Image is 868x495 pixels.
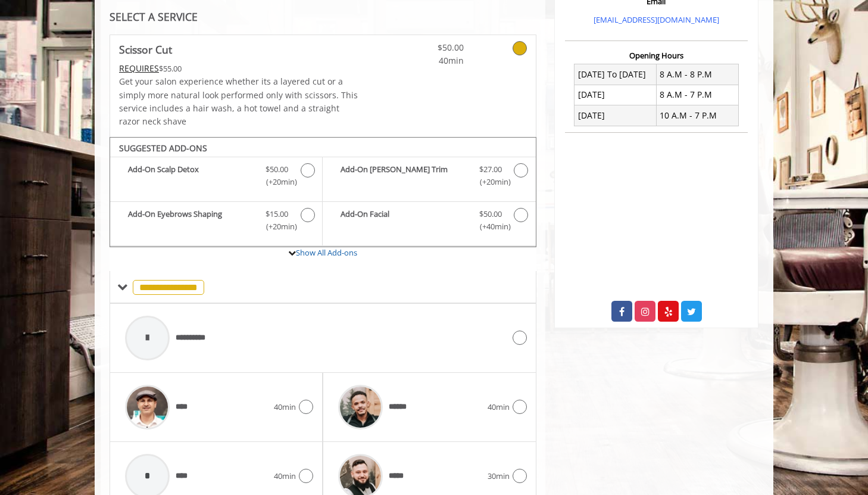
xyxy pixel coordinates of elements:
[274,470,296,482] span: 40min
[119,41,172,58] b: Scissor Cut
[341,163,467,188] b: Add-On [PERSON_NAME] Trim
[119,142,207,154] b: SUGGESTED ADD-ONS
[479,163,502,176] span: $27.00
[329,163,529,191] label: Add-On Beard Trim
[594,14,719,25] a: [EMAIL_ADDRESS][DOMAIN_NAME]
[116,208,316,236] label: Add-On Eyebrows Shaping
[119,62,358,75] div: $55.00
[110,11,536,23] div: SELECT A SERVICE
[394,54,464,67] span: 40min
[274,401,296,413] span: 40min
[488,401,510,413] span: 40min
[260,176,295,188] span: (+20min )
[574,64,657,85] td: [DATE] To [DATE]
[574,105,657,126] td: [DATE]
[656,105,738,126] td: 10 A.M - 7 P.M
[128,163,254,188] b: Add-On Scalp Detox
[473,220,508,233] span: (+40min )
[110,137,536,248] div: Scissor Cut Add-onS
[266,208,288,220] span: $15.00
[656,85,738,105] td: 8 A.M - 7 P.M
[116,163,316,191] label: Add-On Scalp Detox
[119,63,159,74] span: This service needs some Advance to be paid before we block your appointment
[656,64,738,85] td: 8 A.M - 8 P.M
[266,163,288,176] span: $50.00
[341,208,467,233] b: Add-On Facial
[119,75,358,129] p: Get your salon experience whether its a layered cut or a simply more natural look performed only ...
[329,208,529,236] label: Add-On Facial
[574,85,657,105] td: [DATE]
[394,41,464,54] span: $50.00
[260,220,295,233] span: (+20min )
[473,176,508,188] span: (+20min )
[128,208,254,233] b: Add-On Eyebrows Shaping
[296,247,357,258] a: Show All Add-ons
[479,208,502,220] span: $50.00
[488,470,510,482] span: 30min
[565,51,748,60] h3: Opening Hours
